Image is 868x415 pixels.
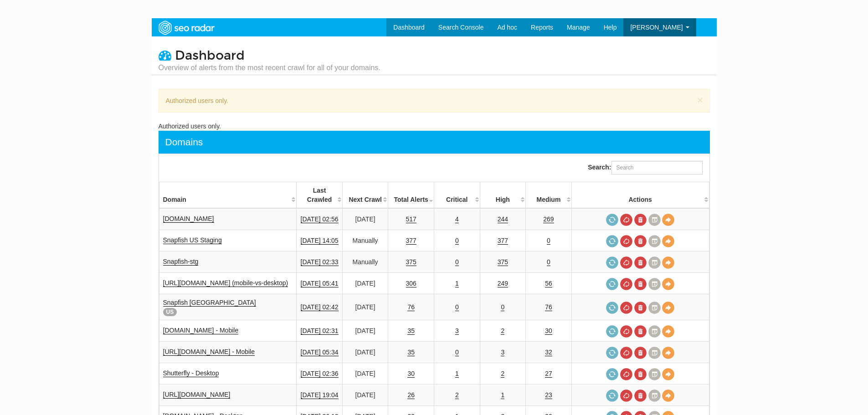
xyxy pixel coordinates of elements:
[606,325,618,338] a: Request a crawl
[342,273,388,294] td: [DATE]
[455,348,459,356] a: 0
[623,18,696,36] a: [PERSON_NAME]
[697,95,703,105] button: ×
[634,235,647,247] a: Delete most recent audit
[159,49,171,61] i: 
[165,135,203,149] div: Domains
[662,256,674,269] a: View Domain Overview
[604,24,617,31] span: Help
[431,18,491,36] a: Search Console
[606,256,618,269] span: Request a crawl
[547,258,550,266] a: 0
[301,215,339,223] a: [DATE] 02:56
[455,237,459,245] a: 0
[175,48,245,63] span: Dashboard
[163,308,177,316] span: US
[455,391,459,399] a: 2
[547,237,550,245] a: 0
[501,348,504,356] a: 3
[498,237,508,245] a: 377
[634,389,647,402] a: Delete most recent audit
[301,391,339,399] a: [DATE] 19:04
[648,278,661,290] a: Crawl History
[634,256,647,269] a: Delete most recent audit
[407,391,415,399] a: 26
[163,348,255,356] a: [URL][DOMAIN_NAME] - Mobile
[301,303,339,311] a: [DATE] 02:42
[634,302,647,314] a: Delete most recent audit
[480,182,526,209] th: High: activate to sort column descending
[648,368,661,380] a: Crawl History
[297,182,343,209] th: Last Crawled: activate to sort column descending
[648,256,661,269] a: Crawl History
[406,237,416,245] a: 377
[455,215,459,223] a: 4
[571,182,709,209] th: Actions: activate to sort column ascending
[662,368,674,380] a: View Domain Overview
[342,182,388,209] th: Next Crawl: activate to sort column descending
[662,302,674,314] a: View Domain Overview
[301,327,339,335] a: [DATE] 02:31
[648,389,661,402] a: Crawl History
[155,20,218,36] img: SEORadar
[501,327,504,335] a: 2
[531,24,553,31] span: Reports
[407,303,415,311] a: 76
[606,389,618,402] a: Request a crawl
[406,280,416,287] a: 306
[560,18,597,36] a: Manage
[620,235,632,247] a: Cancel in-progress audit
[606,347,618,359] a: Request a crawl
[501,391,504,399] a: 1
[620,325,632,338] a: Cancel in-progress audit
[490,18,524,36] a: Ad hoc
[620,214,632,226] a: Cancel in-progress audit
[526,182,572,209] th: Medium: activate to sort column descending
[301,237,339,245] a: [DATE] 14:05
[342,384,388,406] td: [DATE]
[163,236,222,244] a: Snapfish US Staging
[301,258,339,266] a: [DATE] 02:33
[606,235,618,247] span: Request a crawl
[406,258,416,266] a: 375
[407,327,415,335] a: 35
[498,280,508,287] a: 249
[606,278,618,290] a: Request a crawl
[342,230,388,251] td: Manually
[301,370,339,378] a: [DATE] 02:36
[301,280,339,287] a: [DATE] 05:41
[434,182,480,209] th: Critical: activate to sort column descending
[342,208,388,230] td: [DATE]
[630,24,683,31] span: [PERSON_NAME]
[588,161,702,174] label: Search:
[620,302,632,314] a: Cancel in-progress audit
[501,303,504,311] a: 0
[407,370,415,378] a: 30
[301,348,339,356] a: [DATE] 05:34
[543,215,554,223] a: 269
[342,294,388,320] td: [DATE]
[634,368,647,380] a: Delete most recent audit
[662,214,674,226] a: View Domain Overview
[545,391,552,399] a: 23
[620,256,632,269] a: Cancel in-progress audit
[606,368,618,380] a: Request a crawl
[662,235,674,247] a: View Domain Overview
[648,214,661,226] a: Crawl History
[407,348,415,356] a: 35
[545,327,552,335] a: 30
[620,389,632,402] a: Cancel in-progress audit
[163,327,239,334] a: [DOMAIN_NAME] - Mobile
[386,18,431,36] a: Dashboard
[567,24,590,31] span: Manage
[455,280,459,287] a: 1
[342,363,388,384] td: [DATE]
[455,303,459,311] a: 0
[606,302,618,314] a: Request a crawl
[648,235,661,247] a: Crawl History
[662,389,674,402] a: View Domain Overview
[159,63,380,73] small: Overview of alerts from the most recent crawl for all of your domains.
[498,215,508,223] a: 244
[620,347,632,359] a: Cancel in-progress audit
[159,122,710,131] div: Authorized users only.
